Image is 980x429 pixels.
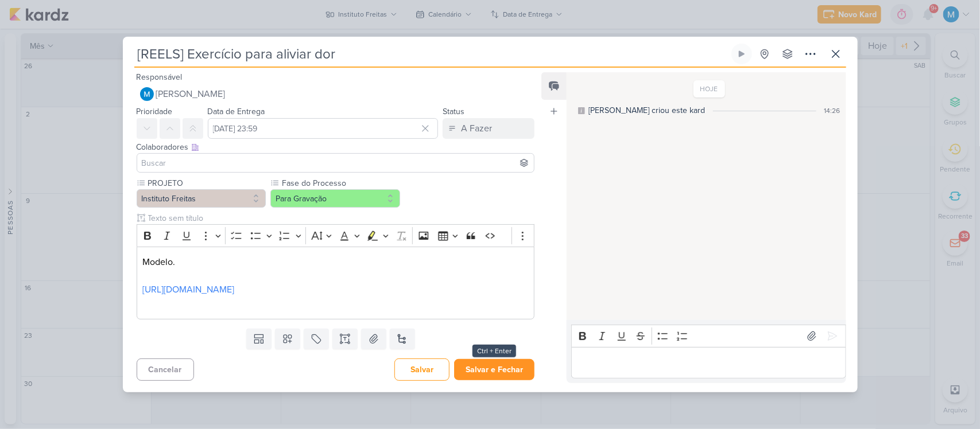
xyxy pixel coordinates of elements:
div: MARIANA criou este kard [588,104,705,116]
div: Colaboradores [137,141,535,153]
input: Buscar [140,156,532,170]
label: Fase do Processo [281,177,400,189]
div: Editor toolbar [137,224,535,247]
div: Editor toolbar [571,325,846,347]
label: Responsável [137,72,183,82]
div: A Fazer [461,122,492,135]
button: A Fazer [443,118,534,139]
label: PROJETO [147,177,266,189]
input: Kard Sem Título [134,44,729,64]
button: Cancelar [137,358,194,381]
a: [URL][DOMAIN_NAME] [142,284,234,295]
input: Select a date [208,118,439,139]
button: Salvar [394,358,450,381]
label: Prioridade [137,107,173,116]
div: Ctrl + Enter [472,345,516,357]
div: Ligar relógio [737,49,746,58]
div: Este log é visível à todos no kard [578,107,585,114]
button: [PERSON_NAME] [137,84,535,104]
div: Editor editing area: main [571,347,846,379]
p: Modelo. [142,255,528,269]
img: MARIANA MIRANDA [140,87,154,101]
div: Editor editing area: main [137,247,535,319]
button: Instituto Freitas [137,189,266,208]
label: Data de Entrega [208,107,265,116]
input: Texto sem título [146,212,535,224]
button: Para Gravação [270,189,400,208]
span: [PERSON_NAME] [156,87,226,101]
button: Salvar e Fechar [454,359,534,380]
div: 14:26 [824,106,840,116]
label: Status [443,107,464,116]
